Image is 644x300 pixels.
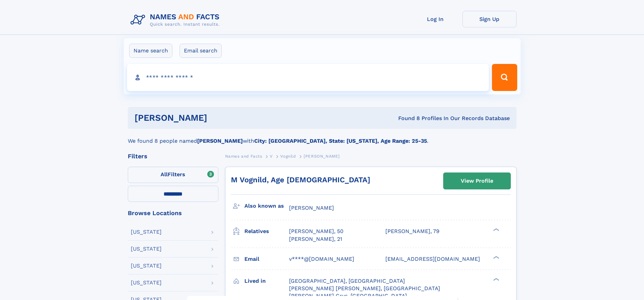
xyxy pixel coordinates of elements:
[128,153,218,159] div: Filters
[303,115,510,122] div: Found 8 Profiles In Our Records Database
[244,253,289,265] h3: Email
[270,154,273,159] span: V
[280,152,296,160] a: Vognild
[131,263,162,269] div: [US_STATE]
[231,176,370,184] a: M Vognild, Age [DEMOGRAPHIC_DATA]
[244,200,289,212] h3: Also known as
[289,285,440,292] span: [PERSON_NAME] [PERSON_NAME], [GEOGRAPHIC_DATA]
[492,64,517,91] button: Search Button
[289,205,334,211] span: [PERSON_NAME]
[444,173,510,189] a: View Profile
[492,255,500,259] div: ❯
[289,293,407,299] span: [PERSON_NAME] Grvs, [GEOGRAPHIC_DATA]
[280,154,296,159] span: Vognild
[135,114,303,122] h1: [PERSON_NAME]
[180,44,222,58] label: Email search
[128,11,225,29] img: Logo Names and Facts
[492,228,500,232] div: ❯
[304,154,340,159] span: [PERSON_NAME]
[244,275,289,287] h3: Lived in
[289,235,342,243] a: [PERSON_NAME], 21
[161,171,168,178] span: All
[289,228,343,235] a: [PERSON_NAME], 50
[128,210,218,216] div: Browse Locations
[492,277,500,281] div: ❯
[385,256,480,262] span: [EMAIL_ADDRESS][DOMAIN_NAME]
[225,152,262,160] a: Names and Facts
[462,11,517,27] a: Sign Up
[289,278,405,284] span: [GEOGRAPHIC_DATA], [GEOGRAPHIC_DATA]
[197,138,243,144] b: [PERSON_NAME]
[131,246,162,252] div: [US_STATE]
[408,11,462,27] a: Log In
[127,64,489,91] input: search input
[385,228,439,235] a: [PERSON_NAME], 79
[461,173,493,189] div: View Profile
[129,44,172,58] label: Name search
[128,167,218,183] label: Filters
[131,280,162,285] div: [US_STATE]
[270,152,273,160] a: V
[128,129,517,145] div: We found 8 people named with .
[131,229,162,235] div: [US_STATE]
[254,138,427,144] b: City: [GEOGRAPHIC_DATA], State: [US_STATE], Age Range: 25-35
[244,226,289,237] h3: Relatives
